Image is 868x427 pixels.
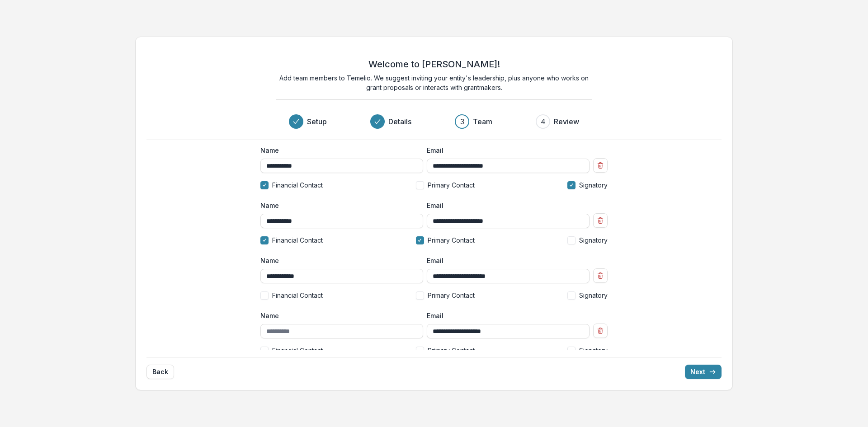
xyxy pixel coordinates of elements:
label: Email [427,256,584,265]
h2: Welcome to [PERSON_NAME]! [368,59,500,70]
h3: Team [473,116,492,127]
span: Financial Contact [272,235,323,245]
button: Remove team member [593,324,608,338]
span: Signatory [579,235,608,245]
button: Remove team member [593,268,608,283]
button: Remove team member [593,158,608,173]
label: Email [427,145,584,155]
span: Primary Contact [428,235,475,245]
span: Financial Contact [272,291,323,300]
div: Progress [289,114,579,129]
label: Email [427,311,584,320]
label: Email [427,201,584,210]
div: 4 [541,116,546,127]
h3: Details [388,116,411,127]
span: Financial Contact [272,346,323,355]
label: Name [260,145,418,155]
p: Add team members to Temelio. We suggest inviting your entity's leadership, plus anyone who works ... [276,73,592,92]
span: Primary Contact [428,291,475,300]
h3: Review [554,116,579,127]
span: Primary Contact [428,346,475,355]
label: Name [260,311,418,320]
div: 3 [460,116,464,127]
label: Name [260,256,418,265]
label: Name [260,201,418,210]
h3: Setup [307,116,327,127]
span: Signatory [579,291,608,300]
span: Financial Contact [272,180,323,190]
span: Signatory [579,180,608,190]
span: Primary Contact [428,180,475,190]
button: Remove team member [593,213,608,228]
span: Signatory [579,346,608,355]
button: Next [685,365,722,379]
button: Back [146,365,174,379]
